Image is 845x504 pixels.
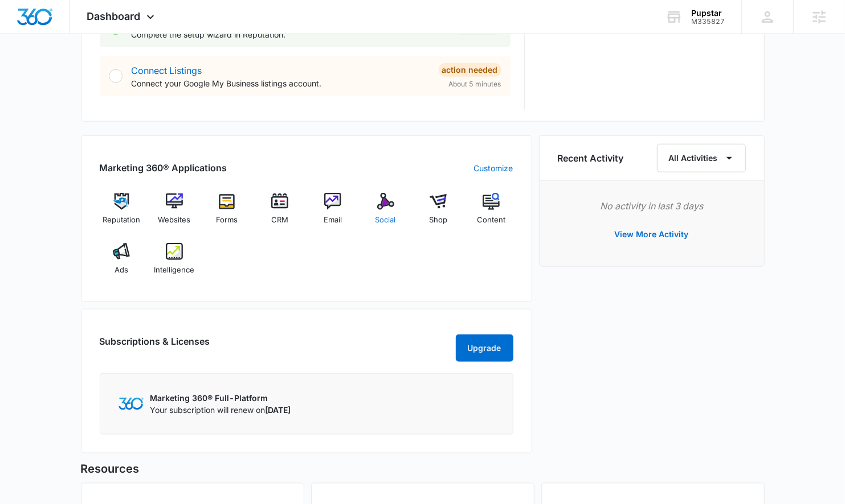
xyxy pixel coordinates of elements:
[417,193,460,234] a: Shop
[100,334,210,357] h2: Subscriptions & Licenses
[311,193,355,234] a: Email
[558,151,624,165] h6: Recent Activity
[271,214,288,226] span: CRM
[154,265,194,276] span: Intelligence
[216,214,238,226] span: Forms
[429,214,447,226] span: Shop
[81,460,765,477] h5: Resources
[364,193,407,234] a: Social
[150,404,291,416] p: Your subscription will renew on
[558,199,746,213] p: No activity in last 3 days
[657,144,746,172] button: All Activities
[266,405,291,415] span: [DATE]
[375,214,396,226] span: Social
[474,162,513,174] a: Customize
[691,18,725,26] div: account id
[100,243,144,284] a: Ads
[119,398,144,410] img: Marketing 360 Logo
[132,65,202,76] a: Connect Listings
[477,214,505,226] span: Content
[205,193,249,234] a: Forms
[603,221,700,248] button: View More Activity
[158,214,190,226] span: Websites
[691,9,725,18] div: account name
[87,10,141,22] span: Dashboard
[100,161,227,175] h2: Marketing 360® Applications
[103,214,140,226] span: Reputation
[456,334,513,362] button: Upgrade
[132,77,430,89] p: Connect your Google My Business listings account.
[439,63,501,77] div: Action Needed
[115,265,128,276] span: Ads
[449,79,501,89] span: About 5 minutes
[150,392,291,404] p: Marketing 360® Full-Platform
[258,193,302,234] a: CRM
[152,243,196,284] a: Intelligence
[100,193,144,234] a: Reputation
[470,193,513,234] a: Content
[152,193,196,234] a: Websites
[132,28,444,40] p: Complete the setup wizard in Reputation.
[324,214,342,226] span: Email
